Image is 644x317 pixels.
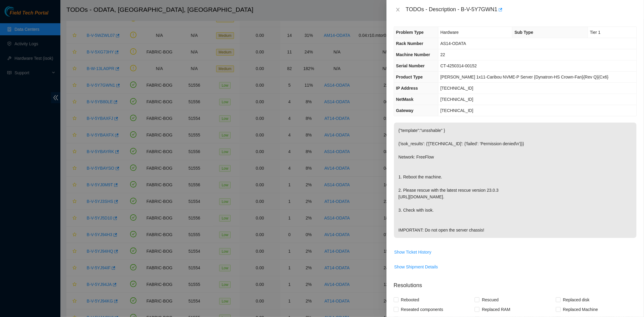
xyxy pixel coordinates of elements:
span: Serial Number [396,63,425,68]
span: CT-4250314-00152 [441,63,477,68]
span: [PERSON_NAME] 1x11-Caribou NVME-P Server {Dynatron-HS Crown-Fan}{Rev Q}{Cx6} [441,75,609,79]
span: Sub Type [514,30,533,35]
span: Rack Number [396,41,423,46]
span: Show Ticket History [394,249,431,255]
span: Replaced disk [561,295,592,305]
span: Product Type [396,75,423,79]
span: IP Address [396,86,418,91]
button: Show Shipment Details [394,262,438,272]
button: Close [394,7,402,13]
span: [TECHNICAL_ID] [441,108,473,113]
span: Replaced Machine [561,305,601,314]
span: 22 [441,52,445,57]
span: Replaced RAM [479,305,513,314]
span: Reseated components [399,305,446,314]
span: Machine Number [396,52,430,57]
span: Rescued [479,295,501,305]
button: Show Ticket History [394,247,432,257]
p: {"template":"unsshable" } {'isok_results': {'[TECHNICAL_ID]': {'failed': 'Permission denied\n'}}}... [394,123,636,238]
span: [TECHNICAL_ID] [441,86,473,91]
span: NetMask [396,97,414,102]
span: Problem Type [396,30,424,35]
span: Show Shipment Details [394,264,438,270]
span: [TECHNICAL_ID] [441,97,473,102]
div: TODOs - Description - B-V-5Y7GWN1 [406,5,637,14]
span: Gateway [396,108,414,113]
span: Hardware [441,30,459,35]
span: close [396,7,400,12]
span: Tier 1 [590,30,601,35]
span: AS14-ODATA [441,41,466,46]
p: Resolutions [394,277,637,290]
span: Rebooted [399,295,422,305]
